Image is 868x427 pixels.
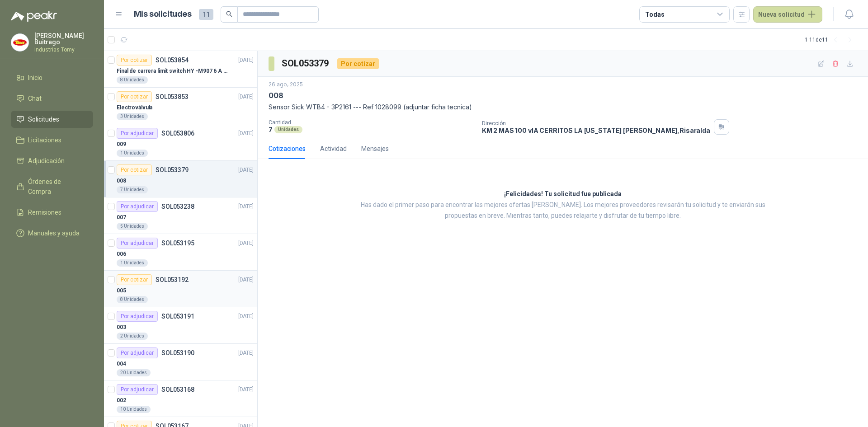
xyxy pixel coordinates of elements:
[117,259,148,267] div: 1 Unidades
[269,102,857,112] p: Sensor Sick WTB4 - 3P2161 --- Ref 1028099 (adjuntar ficha tecnica)
[156,167,189,173] p: SOL053379
[156,94,189,100] p: SOL053853
[117,91,152,102] div: Por cotizar
[28,228,80,238] span: Manuales y ayuda
[11,90,93,107] a: Chat
[28,135,61,145] span: Licitaciones
[104,307,257,344] a: Por adjudicarSOL053191[DATE] 0032 Unidades
[28,114,59,124] span: Solicitudes
[282,56,330,70] h3: SOL053379
[117,128,158,139] div: Por adjudicar
[156,57,189,63] p: SOL053854
[104,344,257,380] a: Por adjudicarSOL053190[DATE] 00420 Unidades
[238,349,254,357] p: [DATE]
[161,350,194,356] p: SOL053190
[274,126,302,133] div: Unidades
[104,271,257,307] a: Por cotizarSOL053192[DATE] 0058 Unidades
[11,131,93,149] a: Licitaciones
[238,166,254,174] p: [DATE]
[117,223,148,230] div: 5 Unidades
[161,313,194,319] p: SOL053191
[117,76,148,84] div: 8 Unidades
[117,201,158,212] div: Por adjudicar
[28,207,61,217] span: Remisiones
[117,238,158,249] div: Por adjudicar
[269,80,303,89] p: 26 ago, 2025
[11,34,28,51] img: Company Logo
[117,113,148,120] div: 3 Unidades
[104,51,257,88] a: Por cotizarSOL053854[DATE] Final de carrera limit switch HY -M907 6 A - 250 V a.c8 Unidades
[238,202,254,211] p: [DATE]
[28,156,65,166] span: Adjudicación
[104,197,257,234] a: Por adjudicarSOL053238[DATE] 0075 Unidades
[117,333,148,340] div: 2 Unidades
[11,204,93,221] a: Remisiones
[11,152,93,169] a: Adjudicación
[104,234,257,271] a: Por adjudicarSOL053195[DATE] 0061 Unidades
[117,140,126,149] p: 009
[11,225,93,242] a: Manuales y ayuda
[34,47,93,52] p: Industrias Tomy
[117,369,151,376] div: 20 Unidades
[117,296,148,303] div: 8 Unidades
[238,239,254,248] p: [DATE]
[117,103,152,112] p: Electroválvula
[269,91,283,100] p: 008
[161,240,194,246] p: SOL053195
[117,360,126,368] p: 004
[11,69,93,86] a: Inicio
[104,380,257,417] a: Por adjudicarSOL053168[DATE] 00210 Unidades
[117,286,126,295] p: 005
[117,67,229,75] p: Final de carrera limit switch HY -M907 6 A - 250 V a.c
[117,177,126,185] p: 008
[482,127,710,134] p: KM 2 MAS 100 vIA CERRITOS LA [US_STATE] [PERSON_NAME] , Risaralda
[482,120,710,127] p: Dirección
[117,164,152,175] div: Por cotizar
[117,311,158,322] div: Por adjudicar
[117,323,126,332] p: 003
[238,385,254,394] p: [DATE]
[238,276,254,284] p: [DATE]
[117,406,151,413] div: 10 Unidades
[645,9,664,19] div: Todas
[104,124,257,161] a: Por adjudicarSOL053806[DATE] 0091 Unidades
[161,386,194,393] p: SOL053168
[117,213,126,222] p: 007
[117,250,126,258] p: 006
[117,347,158,358] div: Por adjudicar
[238,56,254,65] p: [DATE]
[504,189,622,200] h3: ¡Felicidades! Tu solicitud fue publicada
[117,55,152,66] div: Por cotizar
[28,177,85,197] span: Órdenes de Compra
[11,111,93,128] a: Solicitudes
[156,277,189,283] p: SOL053192
[28,94,42,103] span: Chat
[117,186,148,193] div: 7 Unidades
[117,274,152,285] div: Por cotizar
[11,173,93,200] a: Órdenes de Compra
[238,93,254,101] p: [DATE]
[226,11,232,17] span: search
[238,312,254,321] p: [DATE]
[320,144,347,154] div: Actividad
[117,384,158,395] div: Por adjudicar
[161,203,194,210] p: SOL053238
[11,11,57,22] img: Logo peakr
[104,88,257,124] a: Por cotizarSOL053853[DATE] Electroválvula3 Unidades
[361,144,389,154] div: Mensajes
[269,119,475,126] p: Cantidad
[117,150,148,157] div: 1 Unidades
[161,130,194,136] p: SOL053806
[269,126,273,133] p: 7
[117,396,126,405] p: 002
[238,129,254,138] p: [DATE]
[805,33,857,47] div: 1 - 11 de 11
[34,33,93,45] p: [PERSON_NAME] Buitrago
[753,6,822,23] button: Nueva solicitud
[28,73,42,83] span: Inicio
[337,58,379,69] div: Por cotizar
[104,161,257,197] a: Por cotizarSOL053379[DATE] 0087 Unidades
[355,200,771,221] p: Has dado el primer paso para encontrar las mejores ofertas [PERSON_NAME]. Los mejores proveedores...
[134,8,192,21] h1: Mis solicitudes
[199,9,213,20] span: 11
